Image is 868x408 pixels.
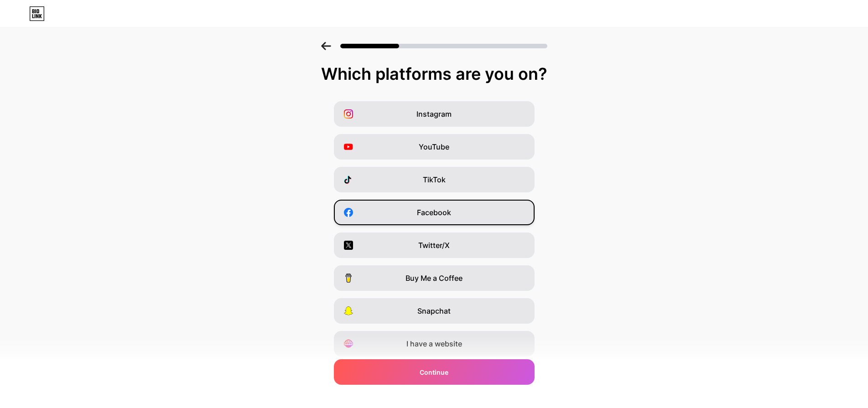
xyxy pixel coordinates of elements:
[419,141,449,152] span: YouTube
[417,207,451,218] span: Facebook
[423,174,446,185] span: TikTok
[9,65,859,83] div: Which platforms are you on?
[405,273,463,284] span: Buy Me a Coffee
[418,240,450,251] span: Twitter/X
[406,338,462,349] span: I have a website
[416,108,452,119] span: Instagram
[420,367,448,377] span: Continue
[417,305,451,316] span: Snapchat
